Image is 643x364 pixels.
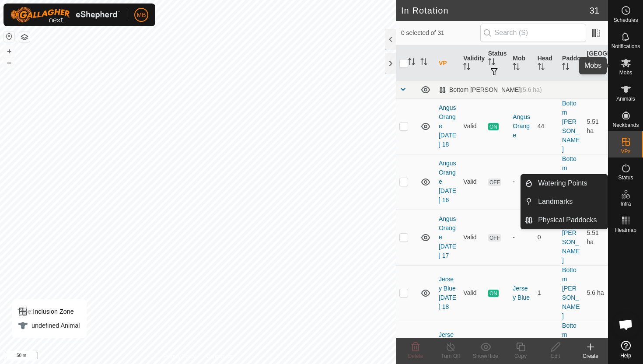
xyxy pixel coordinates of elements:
p-sorticon: Activate to sort [562,64,569,71]
a: Privacy Policy [163,353,196,360]
td: 5.51 ha [584,154,608,210]
div: Edit [538,352,573,360]
th: Mob [509,45,534,81]
span: Neckbands [612,122,639,128]
td: 5.51 ha [584,98,608,154]
span: Notifications [612,44,640,49]
th: [GEOGRAPHIC_DATA] Area [584,45,608,81]
td: 5.6 ha [584,265,608,321]
li: Watering Points [521,175,608,192]
div: Create [573,352,608,360]
a: Bottom [PERSON_NAME] [562,100,580,153]
input: Search (S) [480,24,586,42]
p-sorticon: Activate to sort [513,64,520,71]
span: 31 [590,4,599,17]
td: 0 [534,154,559,210]
th: Validity [460,45,484,81]
span: Watering Points [538,178,587,189]
button: Reset Map [4,31,14,42]
button: + [4,46,14,56]
a: Angus Orange [DATE] 16 [439,160,456,203]
span: 0 selected of 31 [401,28,480,38]
h2: In Rotation [401,5,590,16]
div: Inclusion Zone [17,306,80,317]
td: 5.51 ha [584,210,608,265]
a: Landmarks [533,193,608,210]
td: 1 [534,265,559,321]
button: – [4,57,14,68]
div: Angus Orange [513,112,530,140]
li: Landmarks [521,193,608,210]
div: Jersey Blue [513,284,530,302]
span: MB [137,10,146,20]
td: Valid [460,265,484,321]
a: Help [608,337,643,362]
a: Angus Orange [DATE] 17 [439,215,456,259]
th: VP [435,45,460,81]
span: Heatmap [615,227,636,233]
td: 44 [534,98,559,154]
th: Paddock [559,45,583,81]
a: Watering Points [533,175,608,192]
p-sorticon: Activate to sort [420,59,427,66]
p-sorticon: Activate to sort [463,64,470,71]
a: Jersey Blue [DATE] 18 [439,276,456,310]
a: Contact Us [206,353,232,360]
span: Mobs [619,70,632,75]
a: Bottom [PERSON_NAME] [562,266,580,319]
span: (5.6 ha) [521,86,542,93]
span: VPs [621,149,630,154]
div: Turn Off [433,352,468,360]
img: Gallagher Logo [10,7,120,23]
div: Bottom [PERSON_NAME] [439,86,542,94]
span: Physical Paddocks [538,215,597,225]
span: OFF [488,178,501,186]
div: - [513,233,530,242]
span: Animals [616,96,635,101]
span: ON [488,123,499,130]
th: Status [485,45,509,81]
td: Valid [460,210,484,265]
p-sorticon: Activate to sort [587,69,594,76]
span: Infra [620,201,631,206]
td: Valid [460,154,484,210]
span: ON [488,290,499,297]
div: Copy [503,352,538,360]
p-sorticon: Activate to sort [488,59,495,66]
a: Angus Orange [DATE] 18 [439,104,456,148]
th: Head [534,45,559,81]
p-sorticon: Activate to sort [538,64,545,71]
td: 0 [534,210,559,265]
button: Map Layers [19,32,30,42]
a: Physical Paddocks [533,211,608,229]
div: Open chat [613,311,639,338]
a: Bottom [PERSON_NAME] [562,155,580,208]
li: Physical Paddocks [521,211,608,229]
a: Bottom [PERSON_NAME] [562,211,580,264]
p-sorticon: Activate to sort [408,59,415,66]
div: - [513,177,530,186]
span: Status [618,175,633,180]
div: Show/Hide [468,352,503,360]
span: Schedules [613,17,638,23]
span: Help [620,353,631,358]
span: OFF [488,234,501,241]
span: Landmarks [538,196,573,207]
td: Valid [460,98,484,154]
div: undefined Animal [17,320,80,331]
span: Delete [408,353,423,359]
